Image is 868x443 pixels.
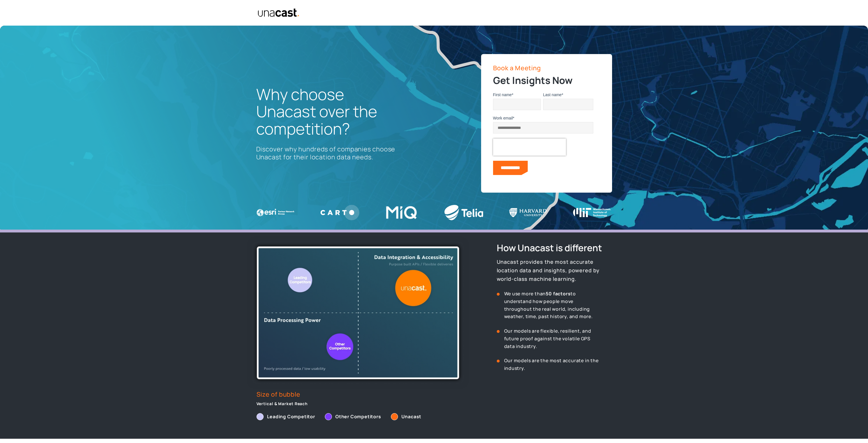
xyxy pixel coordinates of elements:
[493,139,566,156] iframe: reCAPTCHA
[258,8,300,17] img: Unacast text logo
[256,391,308,398] p: Size of bubble
[546,290,571,297] strong: 50 factors
[255,8,300,17] a: home
[573,208,612,217] img: Massachusetts Institute of Technology logo
[256,145,399,161] p: Discover why hundreds of companies choose Unacast for their location data needs.
[267,413,315,420] strong: Leading Competitor
[493,74,597,86] h2: Get Insights Now
[256,400,308,407] p: Vertical & Market Reach
[493,92,512,97] span: First name
[385,205,418,220] img: MIQ logo
[493,116,513,120] span: Work email
[493,64,597,72] p: Book a Meeting
[335,413,381,420] strong: Other Competitors
[504,357,605,372] p: Our models are the most accurate in the industry.
[543,92,562,97] span: Last name
[256,86,399,137] h1: Why choose Unacast over the competition?
[497,242,616,254] h2: How Unacast is different
[497,257,616,283] p: Unacast provides the most accurate location data and insights, powered by world-class machine lea...
[444,205,483,220] img: Telia logo
[509,208,547,218] img: Harvard U Logo WHITE
[256,208,295,217] img: ESRI Logo white
[321,205,359,220] img: Carto logo WHITE
[401,413,422,420] strong: Unacast
[504,327,605,350] p: Our models are flexible, resilient, and future proof against the volatile GPS data industry.
[504,290,605,320] p: We use more than to understand how people move throughout the real world, including weather, time...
